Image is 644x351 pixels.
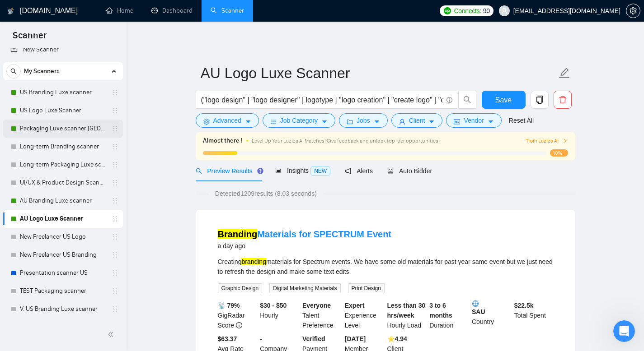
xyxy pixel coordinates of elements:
button: Train Laziza AI [526,137,568,145]
div: Hey , [19,68,162,77]
a: homeHome [106,7,133,14]
button: Средство выбора эмодзи [28,274,36,281]
textarea: Ваше сообщение... [8,255,173,270]
span: info-circle [236,322,242,328]
a: V. US Branding Luxe scanner [20,300,106,318]
a: Long-term Branding scanner [20,138,106,156]
b: your Upwork agency [50,82,123,89]
a: US Branding Luxe scanner [20,83,106,102]
img: upwork-logo.png [444,7,451,14]
span: holder [111,197,118,204]
span: holder [111,143,118,150]
span: user [399,118,405,125]
div: GigRadar Score [216,300,259,330]
span: My Scanners [24,62,60,80]
a: [EMAIL_ADDRESS][DOMAIN_NAME] [31,69,141,76]
mark: Branding [218,229,258,239]
div: Total Spent [512,300,555,330]
span: Digital Marketing Materials [269,283,340,293]
button: Start recording [57,274,65,281]
span: Client [409,115,425,125]
div: Tooltip anchor [256,167,264,175]
b: Expert [345,302,365,309]
button: userClientcaret-down [391,113,443,128]
span: Scanner [5,29,54,48]
button: Save [482,91,526,109]
span: double-left [108,330,117,339]
span: Graphic Design [218,283,263,293]
span: holder [111,179,118,186]
a: BrandingMaterials for SPECTRUM Event [218,229,392,239]
button: search [6,64,21,79]
span: holder [111,215,118,222]
button: folderJobscaret-down [339,113,388,128]
span: Mariia [40,50,58,57]
span: holder [111,287,118,295]
div: a day ago [218,240,392,251]
span: caret-down [488,118,494,125]
button: setting [626,4,640,18]
p: В сети последние 15 мин [44,11,122,20]
span: caret-down [374,118,380,125]
a: Long-term Packaging Luxe scanner [20,156,106,174]
span: holder [111,269,118,277]
button: delete [554,91,572,109]
b: 3 to 6 months [429,302,452,319]
a: setting [626,7,640,14]
a: Reset All [509,115,534,125]
img: Profile image for Mariia [26,5,40,19]
b: Less than 30 hrs/week [387,302,426,319]
span: Auto Bidder [387,167,432,175]
span: Detected 1209 results (8.03 seconds) [209,189,323,199]
span: user [501,8,508,14]
b: Everyone [302,302,331,309]
span: NEW [310,166,330,176]
div: Hourly Load [385,300,428,330]
a: dashboardDashboard [151,7,193,14]
div: Creating materials for Spectrum events. We have some old materials for past year same event but w... [218,257,553,277]
button: idcardVendorcaret-down [446,113,501,128]
b: - [260,335,262,342]
button: search [458,91,476,109]
span: holder [111,107,118,114]
span: bars [270,118,277,125]
h1: Mariia [44,5,66,11]
button: barsJob Categorycaret-down [263,113,335,128]
span: Level Up Your Laziza AI Matches! Give feedback and unlock top-tier opportunities ! [252,138,441,144]
input: Search Freelance Jobs... [201,94,442,106]
mark: branding [241,258,266,265]
span: setting [203,118,210,125]
button: Средство выбора GIF-файла [43,274,50,281]
span: search [196,168,202,174]
span: edit [559,67,570,79]
span: setting [626,7,640,14]
span: Connects: [454,6,481,16]
span: right [562,138,568,143]
span: Print Design [348,283,385,293]
li: My Scanners [3,62,123,318]
img: 🌐 [472,300,479,307]
button: Отправить сообщение… [155,270,169,285]
div: Talent Preference [301,300,343,330]
b: 📡 79% [218,302,240,309]
span: delete [554,96,571,104]
span: caret-down [428,118,435,125]
div: Hourly [258,300,301,330]
a: TEST Packaging scanner [20,282,106,300]
span: holder [111,251,118,259]
img: Profile image for Mariia [19,46,33,61]
button: settingAdvancedcaret-down [196,113,259,128]
button: go back [6,4,23,21]
span: Almost there ! [203,136,243,146]
span: holder [111,125,118,132]
span: area-chart [275,167,282,174]
span: search [459,96,476,104]
button: Добавить вложение [14,274,21,281]
input: Scanner name... [201,62,557,84]
span: Advanced [213,115,241,125]
a: New Freelancer US Logo [20,228,106,246]
b: [DATE] [345,335,366,342]
span: holder [111,305,118,313]
a: New Freelancer US Branding [20,246,106,264]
